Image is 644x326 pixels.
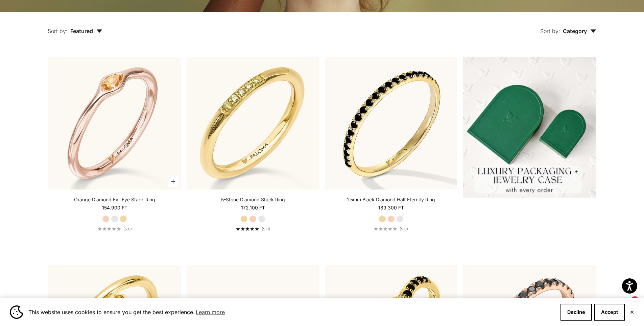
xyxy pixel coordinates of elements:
a: 1.5mm Black Diamond Half Eternity Ring [347,196,435,203]
img: #YellowGold [325,57,458,190]
img: #YellowGold [187,57,319,190]
a: Orange Diamond Evil Eye Stack Ring [74,196,155,203]
div: 5.0 out of 5.0 stars [374,227,397,231]
span: (5.0) [123,227,132,231]
span: Sort by: [48,28,68,34]
a: 5.0 out of 5.0 stars(5.0) [236,227,270,231]
span: Category [563,28,596,34]
button: Sort by: Category [525,12,612,41]
span: Sort by: [540,28,560,34]
div: 5.0 out of 5.0 stars [236,227,259,231]
span: (5.0) [262,227,270,231]
button: Decline [560,304,592,321]
button: Close [630,310,634,314]
sale-price: 154.900 Ft [102,204,127,211]
a: Learn more [195,307,226,317]
a: 5.0 out of 5.0 stars(5.0) [98,227,132,231]
img: Cookie banner [10,305,23,319]
a: 5.0 out of 5.0 stars(5.0) [374,227,408,231]
img: #RoseGold [48,57,181,190]
button: Sort by: Featured [32,12,118,41]
span: Featured [70,28,102,34]
span: This website uses cookies to ensure you get the best experience. [28,307,555,317]
sale-price: 172.100 Ft [241,204,265,211]
img: 1_efe35f54-c1b6-4cae-852f-b2bb124dc37f.png [463,57,596,198]
a: 5-Stone Diamond Stack Ring [221,196,285,203]
div: 5.0 out of 5.0 stars [98,227,121,231]
button: Accept [594,304,625,321]
a: #YellowGold #RoseGold #WhiteGold [187,57,319,190]
sale-price: 189.300 Ft [378,204,404,211]
span: (5.0) [400,227,408,231]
